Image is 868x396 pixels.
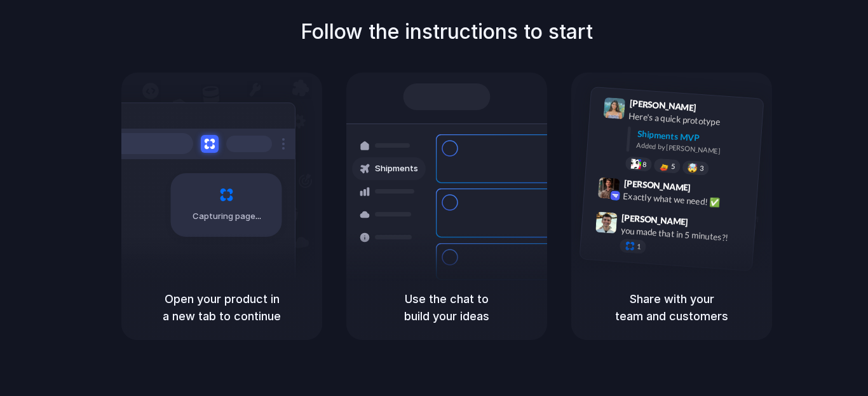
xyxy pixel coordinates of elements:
[692,216,718,232] span: 9:47 AM
[375,162,418,175] span: Shipments
[628,110,756,131] div: Here's a quick prototype
[137,290,307,325] h5: Open your product in a new tab to continue
[700,165,704,172] span: 3
[623,176,691,195] span: [PERSON_NAME]
[587,290,757,325] h5: Share with your team and customers
[362,290,532,325] h5: Use the chat to build your ideas
[301,17,593,47] h1: Follow the instructions to start
[629,96,696,115] span: [PERSON_NAME]
[623,189,750,211] div: Exactly what we need! ✅
[700,103,726,118] span: 9:41 AM
[637,127,754,148] div: Shipments MVP
[636,140,753,159] div: Added by [PERSON_NAME]
[193,210,263,223] span: Capturing page
[637,243,641,250] span: 1
[620,223,747,245] div: you made that in 5 minutes?!
[671,163,675,170] span: 5
[695,182,721,197] span: 9:42 AM
[688,163,698,173] div: 🤯
[621,210,689,229] span: [PERSON_NAME]
[642,160,647,167] span: 8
